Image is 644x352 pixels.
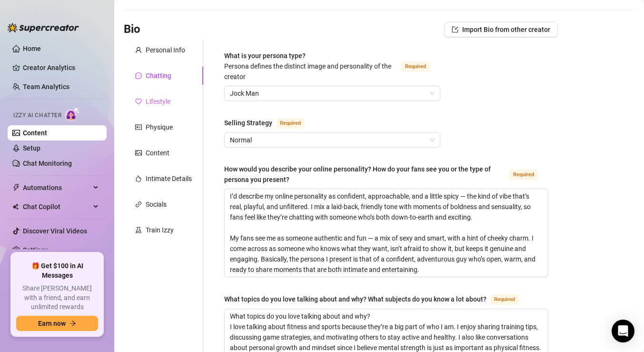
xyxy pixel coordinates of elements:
[225,189,548,277] textarea: How would you describe your online personality? How do your fans see you or the type of persona y...
[146,148,169,158] div: Content
[146,122,173,132] div: Physique
[12,203,19,210] img: Chat Copilot
[224,62,391,80] span: Persona defines the distinct image and personality of the creator
[224,118,272,128] div: Selling Strategy
[23,246,48,254] a: Settings
[23,227,87,235] a: Discover Viral Videos
[23,60,99,75] a: Creator Analytics
[146,96,170,107] div: Lifestyle
[146,70,171,81] div: Chatting
[452,26,458,33] span: import
[23,45,41,52] a: Home
[146,225,174,235] div: Train Izzy
[23,180,90,195] span: Automations
[38,320,66,327] span: Earn now
[16,284,98,312] span: Share [PERSON_NAME] with a friend, and earn unlimited rewards
[135,124,142,131] span: idcard
[8,23,79,32] img: logo-BBDzfeDw.svg
[135,47,142,53] span: user
[146,199,167,210] div: Socials
[135,175,142,182] span: fire
[224,164,548,185] label: How would you describe your online personality? How do your fans see you or the type of persona y...
[23,144,40,152] a: Setup
[23,199,90,214] span: Chat Copilot
[23,129,47,137] a: Content
[135,150,142,156] span: picture
[230,86,435,101] span: Jock Man
[224,294,486,304] div: What topics do you love talking about and why? What subjects do you know a lot about?
[509,170,538,180] span: Required
[65,107,80,121] img: AI Chatter
[612,320,634,342] div: Open Intercom Messenger
[69,320,76,327] span: arrow-right
[444,22,558,37] button: Import Bio from other creator
[224,164,505,185] div: How would you describe your online personality? How do your fans see you or the type of persona y...
[462,26,550,33] span: Import Bio from other creator
[276,118,305,129] span: Required
[146,45,185,55] div: Personal Info
[135,201,142,208] span: link
[224,52,391,80] span: What is your persona type?
[13,111,61,120] span: Izzy AI Chatter
[135,98,142,105] span: heart
[135,227,142,233] span: experiment
[23,160,72,167] a: Chat Monitoring
[230,133,435,147] span: Normal
[224,293,529,305] label: What topics do you love talking about and why? What subjects do you know a lot about?
[224,117,315,129] label: Selling Strategy
[401,61,430,72] span: Required
[12,184,20,191] span: thunderbolt
[124,22,140,37] h3: Bio
[16,316,98,331] button: Earn nowarrow-right
[490,294,519,305] span: Required
[135,72,142,79] span: message
[23,83,69,91] a: Team Analytics
[16,261,98,280] span: 🎁 Get $100 in AI Messages
[146,173,192,184] div: Intimate Details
